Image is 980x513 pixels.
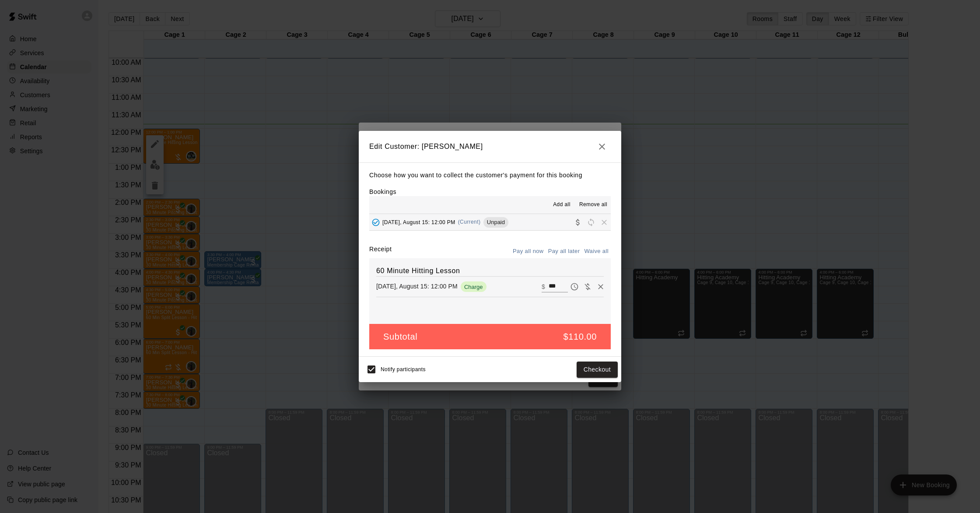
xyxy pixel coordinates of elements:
[381,367,426,373] span: Notify participants
[598,218,611,225] span: Remove
[548,198,576,212] button: Add all
[594,280,607,293] button: Remove
[376,265,604,277] h6: 60 Minute Hitting Lesson
[369,188,396,195] label: Bookings
[483,219,508,225] span: Unpaid
[369,216,382,229] button: Added - Collect Payment
[383,331,417,343] h5: Subtotal
[369,214,611,230] button: Added - Collect Payment[DATE], August 15: 12:00 PM(Current)UnpaidCollect paymentRescheduleRemove
[582,245,611,258] button: Waive all
[576,198,611,212] button: Remove all
[579,200,607,209] span: Remove all
[546,245,582,258] button: Pay all later
[577,362,618,378] button: Checkout
[571,218,584,225] span: Collect payment
[376,282,458,291] p: [DATE], August 15: 12:00 PM
[584,218,598,225] span: Reschedule
[511,245,546,258] button: Pay all now
[563,331,597,343] h5: $110.00
[369,245,392,258] label: Receipt
[542,282,545,291] p: $
[461,284,486,290] span: Charge
[568,282,581,290] span: Pay later
[359,131,621,162] h2: Edit Customer: [PERSON_NAME]
[369,170,611,181] p: Choose how you want to collect the customer's payment for this booking
[382,219,455,225] span: [DATE], August 15: 12:00 PM
[553,200,570,209] span: Add all
[458,219,481,225] span: (Current)
[581,282,594,290] span: Waive payment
